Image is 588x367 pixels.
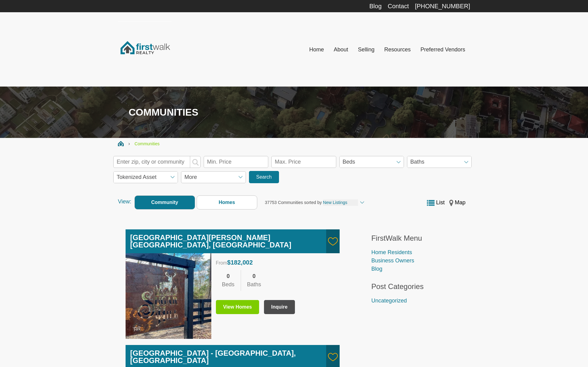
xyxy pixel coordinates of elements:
[371,249,412,255] a: Home Residents
[118,106,470,118] h1: Communities
[416,43,470,56] a: Preferred Vendors
[448,198,467,207] button: Map
[181,171,246,183] span: More
[227,259,253,266] span: $182,002
[415,3,470,9] div: [PHONE_NUMBER]
[134,195,195,209] label: Community
[379,43,416,56] a: Resources
[247,280,261,289] div: Baths
[222,272,235,280] div: 0
[371,258,414,264] a: Business Owners
[247,272,261,280] div: 0
[216,258,335,267] div: From
[329,43,353,56] a: About
[216,300,259,314] a: View Homes
[134,141,160,146] a: Communities
[436,199,445,206] span: List
[353,43,379,56] a: Selling
[113,156,201,168] input: Enter zip, city or community
[425,198,446,207] button: List
[197,195,257,209] label: Homes
[371,298,407,304] a: Uncategorized
[249,171,279,183] button: Search
[371,266,382,272] a: Blog
[371,282,462,291] h3: Post Categories
[455,199,466,206] span: Map
[304,43,329,56] a: Home
[264,300,295,314] button: Inquire
[204,156,268,168] input: Min. Price
[265,200,322,205] span: 37753 Communities sorted by
[271,156,336,168] input: Max. Price
[222,280,235,289] div: Beds
[130,349,296,365] a: [GEOGRAPHIC_DATA] - [GEOGRAPHIC_DATA], [GEOGRAPHIC_DATA]
[118,198,131,206] span: View:
[371,234,462,243] h3: FirstWalk Menu
[130,233,291,249] a: [GEOGRAPHIC_DATA][PERSON_NAME][GEOGRAPHIC_DATA], [GEOGRAPHIC_DATA]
